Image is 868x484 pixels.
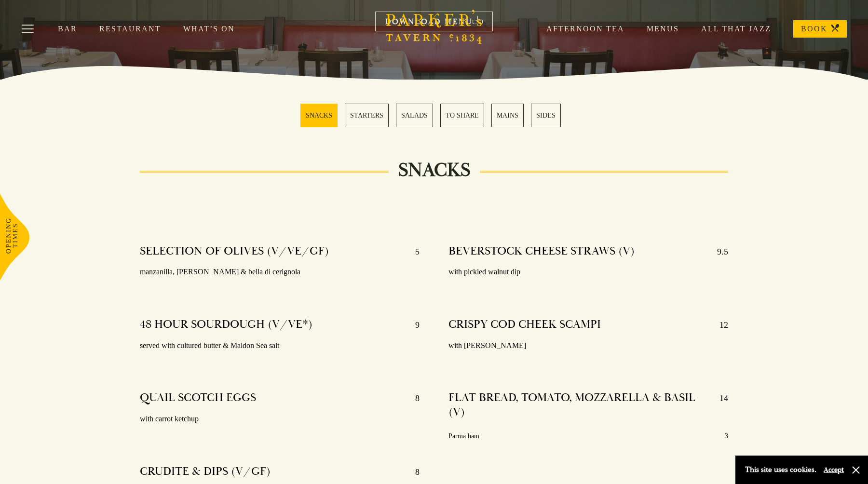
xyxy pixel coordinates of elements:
[531,104,561,127] a: 6 / 6
[406,317,420,333] p: 9
[440,104,484,127] a: 4 / 6
[710,317,728,333] p: 12
[710,390,728,419] p: 14
[406,464,420,480] p: 8
[140,464,271,480] h4: CRUDITE & DIPS (V/GF)
[448,339,728,353] p: with [PERSON_NAME]
[140,390,256,406] h4: QUAIL SCOTCH EGGS
[448,317,601,333] h4: CRISPY COD CHEEK SCAMPI
[824,465,844,474] button: Accept
[725,430,728,442] p: 3
[448,244,635,259] h4: BEVERSTOCK CHEESE STRAWS (V)
[448,390,710,419] h4: FLAT BREAD, TOMATO, MOZZARELLA & BASIL (V)
[707,244,728,259] p: 9.5
[851,465,861,475] button: Close and accept
[140,412,420,426] p: with carrot ketchup
[345,104,389,127] a: 2 / 6
[396,104,433,127] a: 3 / 6
[448,430,479,442] p: Parma ham
[140,244,329,259] h4: SELECTION OF OLIVES (V/VE/GF)
[300,104,338,127] a: 1 / 6
[140,339,420,353] p: served with cultured butter & Maldon Sea salt
[745,463,816,477] p: This site uses cookies.
[406,390,420,406] p: 8
[140,317,312,333] h4: 48 HOUR SOURDOUGH (V/VE*)
[389,159,480,182] h2: SNACKS
[140,265,420,279] p: manzanilla, [PERSON_NAME] & bella di cerignola
[448,265,728,279] p: with pickled walnut dip
[491,104,524,127] a: 5 / 6
[406,244,420,259] p: 5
